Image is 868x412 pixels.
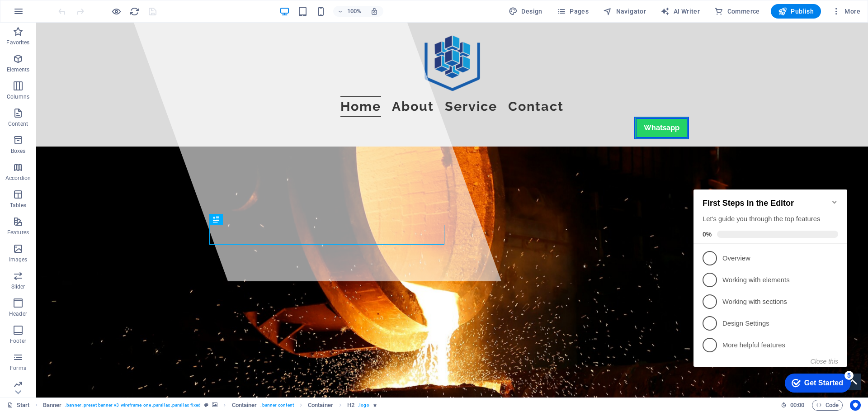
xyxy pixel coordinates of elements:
span: Code [816,400,839,411]
button: Pages [553,4,592,19]
p: Content [8,120,28,128]
p: Design Settings [33,142,141,152]
p: Forms [10,365,26,372]
p: Columns [7,93,29,100]
div: Let's guide you through the top features [13,38,148,47]
span: . banner-content [260,400,293,411]
p: Images [9,256,28,263]
button: Close this [121,181,148,189]
nav: breadcrumb [43,400,377,411]
p: Slider [11,283,25,290]
span: . logo [358,400,369,411]
li: More helpful features [4,158,157,180]
div: Minimize checklist [141,22,148,29]
button: 100% [333,6,365,17]
p: Features [7,229,29,236]
p: More helpful features [33,164,141,174]
p: Working with sections [33,121,141,130]
li: Working with sections [4,114,157,136]
a: Click to cancel selection. Double-click to open Pages [7,400,30,411]
button: More [828,4,864,19]
button: Design [505,4,546,19]
span: 00 00 [790,400,804,411]
span: Pages [557,7,589,16]
div: 5 [155,194,164,204]
span: Commerce [714,7,760,16]
li: Working with elements [4,93,157,114]
span: Navigator [603,7,646,16]
p: Elements [7,66,30,73]
i: This element is a customizable preset [204,403,208,407]
span: Click to select. Double-click to edit [232,400,257,411]
li: Overview [4,71,157,93]
span: More [832,7,860,16]
p: Overview [33,77,141,87]
button: Usercentrics [850,400,861,411]
button: Code [812,400,843,411]
i: This element contains a background [212,403,217,407]
span: AI Writer [660,7,700,16]
i: On resize automatically adjust zoom level to fit chosen device. [370,7,378,15]
div: Design (Ctrl+Alt+Y) [505,4,546,19]
p: Footer [10,337,26,345]
p: Accordion [5,175,31,182]
p: Header [9,310,27,317]
i: Reload page [129,6,140,17]
button: reload [129,6,140,17]
h6: Session time [781,400,805,411]
button: Navigator [599,4,650,19]
span: Publish [778,7,814,16]
span: 0% [13,54,27,62]
button: Commerce [711,4,764,19]
p: Working with elements [33,99,141,109]
p: Favorites [6,39,29,46]
div: Get Started [114,203,153,211]
div: Get Started 5 items remaining, 0% complete [95,197,161,216]
span: Click to select. Double-click to edit [308,400,333,411]
p: Tables [10,202,26,209]
span: . banner .preset-banner-v3-wireframe-one .parallax .parallax-fixed [65,400,201,411]
span: : [797,402,798,408]
h6: 100% [347,6,361,17]
button: AI Writer [657,4,703,19]
li: Design Settings [4,136,157,158]
i: Element contains an animation [373,403,377,407]
span: Click to select. Double-click to edit [43,400,62,411]
button: Publish [771,4,821,19]
button: Click here to leave preview mode and continue editing [111,6,122,17]
p: Boxes [11,147,26,155]
span: Design [509,7,542,16]
span: Click to select. Double-click to edit [347,400,354,411]
h2: First Steps in the Editor [13,22,148,32]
